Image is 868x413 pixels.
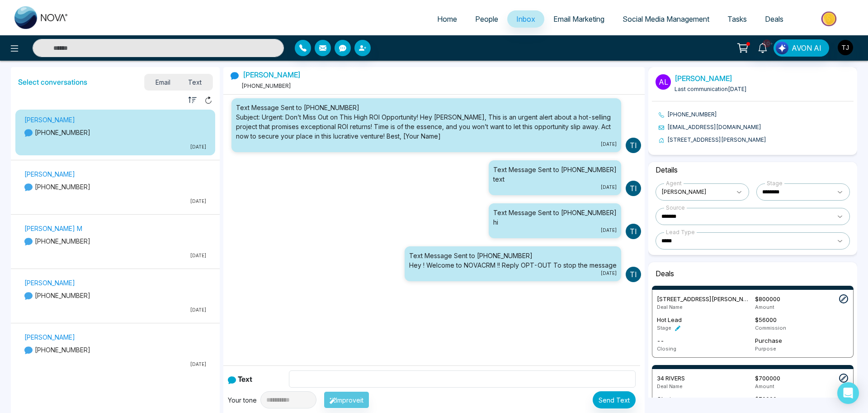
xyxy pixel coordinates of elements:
[661,187,731,197] span: Tirston James
[652,162,854,178] h6: Details
[493,165,617,184] div: Text Message Sent to [PHONE_NUMBER] text
[146,76,179,88] span: Email
[763,39,771,48] span: 10+
[516,14,535,24] span: Inbox
[659,136,854,144] li: [STREET_ADDRESS][PERSON_NAME]
[228,395,260,405] div: Your tone
[24,236,206,246] p: [PHONE_NUMBER]
[626,138,641,153] p: Ti
[718,10,756,28] a: Tasks
[18,78,87,86] h5: Select conversations
[774,39,829,57] button: AVON AI
[626,181,641,196] p: Ti
[657,304,683,310] span: Deal Name
[241,82,291,89] span: [PHONE_NUMBER]
[593,391,636,408] button: Send Text
[243,70,301,79] a: [PERSON_NAME]
[466,10,507,28] a: People
[755,395,777,403] span: $70000
[755,375,780,382] span: $700000
[493,184,617,191] small: [DATE]
[797,9,863,29] img: Market-place.gif
[657,316,682,323] span: Hot Lead
[24,224,206,233] p: [PERSON_NAME] M
[437,14,457,24] span: Home
[544,10,613,28] a: Email Marketing
[24,332,206,342] p: [PERSON_NAME]
[623,14,709,24] span: Social Media Management
[752,39,774,55] a: 10+
[14,6,69,29] img: Nova CRM Logo
[24,128,206,137] p: [PHONE_NUMBER]
[24,144,206,150] p: [DATE]
[493,227,617,234] small: [DATE]
[493,208,617,227] div: Text Message Sent to [PHONE_NUMBER] hi
[837,382,859,404] div: Open Intercom Messenger
[765,14,783,24] span: Deals
[24,345,206,355] p: [PHONE_NUMBER]
[657,325,671,331] span: Stage
[838,40,853,55] img: User Avatar
[24,278,206,288] p: [PERSON_NAME]
[657,395,678,403] span: Closing
[24,291,206,300] p: [PHONE_NUMBER]
[755,304,774,310] span: Amount
[792,43,821,53] span: AVON AI
[626,267,641,282] p: Ti
[765,179,784,187] div: Stage
[727,14,747,24] span: Tasks
[613,10,718,28] a: Social Media Management
[755,346,776,352] span: Purpose
[675,86,747,92] span: Last communication [DATE]
[657,375,685,382] span: 34 RIVERS
[475,14,498,24] span: People
[24,115,206,125] p: [PERSON_NAME]
[755,383,774,389] span: Amount
[755,295,780,303] span: $800000
[24,182,206,192] p: [PHONE_NUMBER]
[755,337,782,344] span: Purchase
[664,204,687,212] div: Source
[657,295,758,303] span: [STREET_ADDRESS][PERSON_NAME]
[659,110,854,119] li: [PHONE_NUMBER]
[507,10,544,28] a: Inbox
[657,383,683,389] span: Deal Name
[428,10,466,28] a: Home
[675,74,732,83] a: [PERSON_NAME]
[656,74,671,90] p: Al
[659,123,854,131] li: [EMAIL_ADDRESS][DOMAIN_NAME]
[776,42,788,54] img: Lead Flow
[755,316,777,323] span: $56000
[657,337,664,344] span: --
[24,198,206,205] p: [DATE]
[236,103,617,141] div: Text Message Sent to [PHONE_NUMBER] Subject: Urgent: Don’t Miss Out on This High ROI Opportunity!...
[756,10,793,28] a: Deals
[24,169,206,179] p: [PERSON_NAME]
[409,251,617,270] div: Text Message Sent to [PHONE_NUMBER] Hey ! Welcome to NOVACRM !! Reply OPT-OUT To stop the message
[24,252,206,259] p: [DATE]
[24,361,206,368] p: [DATE]
[664,179,684,187] div: Agent
[657,346,676,352] span: Closing
[626,224,641,239] p: Ti
[652,266,854,282] h6: Deals
[236,141,617,148] small: [DATE]
[553,14,604,24] span: Email Marketing
[238,375,252,384] b: Text
[24,307,206,313] p: [DATE]
[755,325,786,331] span: Commission
[179,76,211,88] span: Text
[664,228,697,236] div: Lead Type
[409,270,617,277] small: [DATE]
